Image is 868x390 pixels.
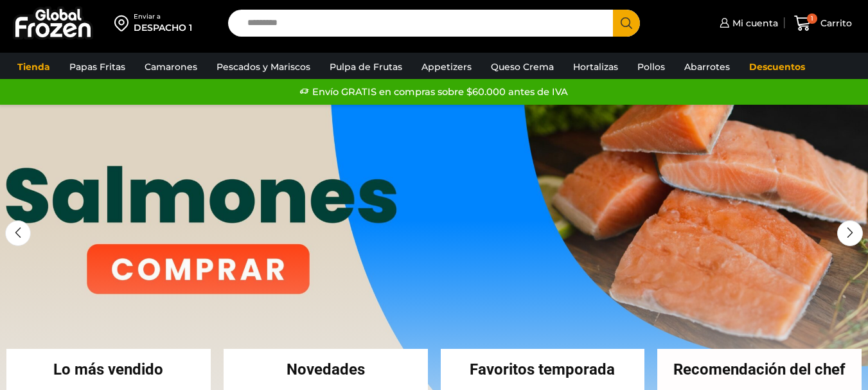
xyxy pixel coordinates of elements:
a: Descuentos [743,55,811,79]
a: 1 Carrito [791,8,855,39]
a: Pollos [631,55,671,79]
h2: Novedades [224,362,428,377]
a: Mi cuenta [716,10,778,36]
img: address-field-icon.svg [114,12,134,34]
span: 1 [807,13,817,24]
h2: Favoritos temporada [441,362,645,377]
a: Appetizers [415,55,478,79]
h2: Lo más vendido [6,362,211,377]
span: Mi cuenta [729,17,778,30]
div: Next slide [837,220,863,246]
button: Search button [613,10,640,37]
div: DESPACHO 1 [134,21,192,34]
a: Tienda [11,55,57,79]
a: Papas Fritas [63,55,132,79]
a: Pescados y Mariscos [210,55,317,79]
div: Enviar a [134,12,192,21]
a: Abarrotes [678,55,736,79]
a: Camarones [138,55,204,79]
div: Previous slide [5,220,31,246]
span: Carrito [817,17,852,30]
a: Pulpa de Frutas [323,55,409,79]
a: Hortalizas [567,55,624,79]
a: Queso Crema [484,55,560,79]
h2: Recomendación del chef [657,362,862,377]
